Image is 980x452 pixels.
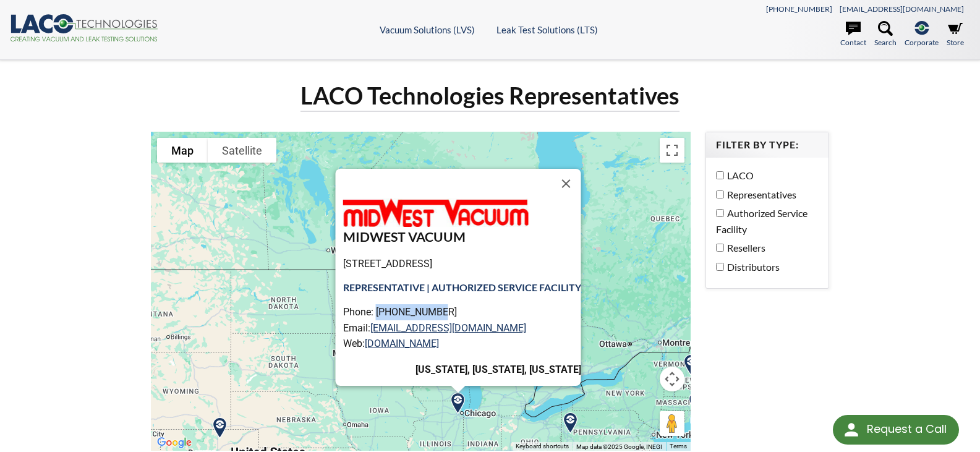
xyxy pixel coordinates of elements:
[874,21,897,48] a: Search
[300,80,680,112] h1: LACO Technologies Representatives
[716,139,819,151] h4: Filter by Type:
[660,138,684,163] button: Toggle fullscreen view
[496,24,598,35] a: Leak Test Solutions (LTS)
[154,435,195,451] a: Open this area in Google Maps (opens a new window)
[343,282,581,294] strong: Representative | Authorized Service Facility
[343,304,581,352] p: Phone: [PHONE_NUMBER] Email: Web:
[157,138,208,163] button: Show street map
[343,256,581,272] p: [STREET_ADDRESS]
[670,443,687,450] a: Terms (opens in new tab)
[842,420,861,440] img: round button
[343,229,581,246] h3: MIDWEST VACUUM
[365,338,439,350] a: [DOMAIN_NAME]
[716,244,724,252] input: Resellers
[415,364,581,375] strong: [US_STATE], [US_STATE], [US_STATE]
[154,435,195,451] img: Google
[716,205,812,237] label: Authorized Service Facility
[716,171,724,179] input: LACO
[660,367,684,391] button: Map camera controls
[208,138,276,163] button: Show satellite imagery
[716,263,724,271] input: Distributors
[660,411,684,436] button: Drag Pegman onto the map to open Street View
[716,187,812,203] label: Representatives
[905,36,939,48] span: Corporate
[840,21,866,48] a: Contact
[840,4,964,14] a: [EMAIL_ADDRESS][DOMAIN_NAME]
[716,240,812,256] label: Resellers
[833,415,959,445] div: Request a Call
[716,190,724,198] input: Representatives
[716,259,812,275] label: Distributors
[552,169,581,198] button: Close
[867,415,947,443] div: Request a Call
[343,198,529,227] img: Midwest-Vacuum_473x72.jpg
[766,4,832,14] a: [PHONE_NUMBER]
[716,168,812,184] label: LACO
[380,24,475,35] a: Vacuum Solutions (LVS)
[516,442,569,451] button: Keyboard shortcuts
[716,209,724,217] input: Authorized Service Facility
[370,322,526,334] a: [EMAIL_ADDRESS][DOMAIN_NAME]
[576,443,662,450] span: Map data ©2025 Google, INEGI
[947,21,964,48] a: Store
